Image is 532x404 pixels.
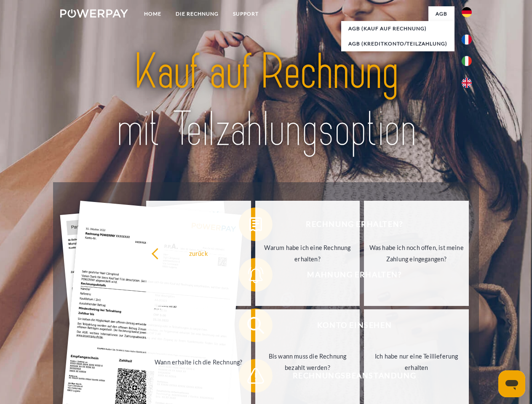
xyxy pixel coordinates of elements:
div: zurück [151,247,246,259]
div: Bis wann muss die Rechnung bezahlt werden? [260,351,355,373]
img: it [462,56,472,66]
iframe: Schaltfläche zum Öffnen des Messaging-Fensters [498,370,525,397]
a: agb [428,6,454,21]
img: logo-powerpay-white.svg [60,9,128,18]
img: de [462,7,472,17]
a: Was habe ich noch offen, ist meine Zahlung eingegangen? [364,201,469,306]
img: fr [462,35,472,45]
a: SUPPORT [226,6,266,21]
div: Warum habe ich eine Rechnung erhalten? [260,242,355,265]
div: Ich habe nur eine Teillieferung erhalten [369,351,464,373]
a: Home [137,6,168,21]
a: AGB (Kreditkonto/Teilzahlung) [341,36,454,51]
img: en [462,78,472,88]
a: DIE RECHNUNG [168,6,226,21]
div: Wann erhalte ich die Rechnung? [151,356,246,367]
img: title-powerpay_de.svg [80,40,452,161]
div: Was habe ich noch offen, ist meine Zahlung eingegangen? [369,242,464,265]
a: AGB (Kauf auf Rechnung) [341,21,454,36]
